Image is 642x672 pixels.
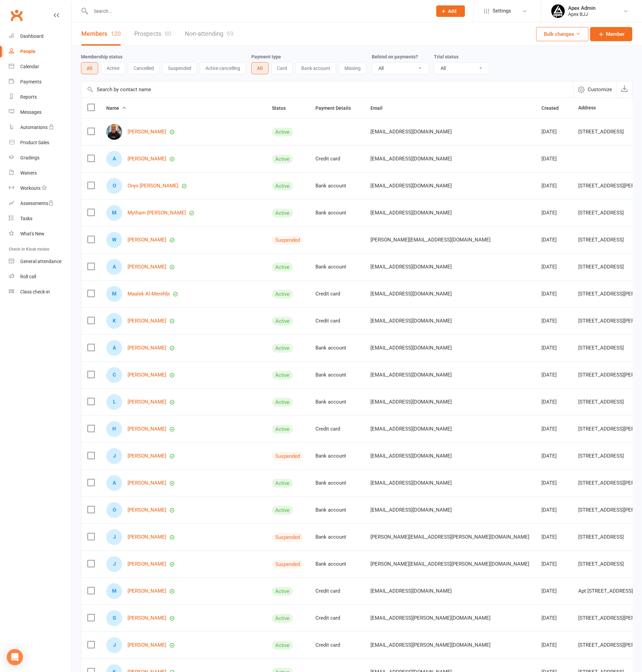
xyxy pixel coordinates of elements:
[588,85,612,94] span: Customize
[568,5,595,11] div: Apex Admin
[370,395,452,408] span: [EMAIL_ADDRESS][DOMAIN_NAME]
[606,30,624,38] span: Member
[272,533,303,542] div: Suspended
[251,62,269,74] button: All
[128,453,166,459] a: [PERSON_NAME]
[128,210,186,216] a: Mytham [PERSON_NAME]
[370,531,529,543] span: [PERSON_NAME][EMAIL_ADDRESS][PERSON_NAME][DOMAIN_NAME]
[370,260,452,273] span: [EMAIL_ADDRESS][DOMAIN_NAME]
[106,502,122,518] div: Osama
[272,560,303,569] div: Suspended
[370,341,452,354] span: [EMAIL_ADDRESS][DOMAIN_NAME]
[106,205,122,221] div: Mytham
[339,62,366,74] button: Missing
[106,232,122,248] div: Wahid
[20,231,45,236] div: What's New
[128,237,166,243] a: [PERSON_NAME]
[106,313,122,329] div: Kareem
[106,421,122,437] div: Husny
[106,556,122,572] div: Julius Joseph
[370,449,452,462] span: [EMAIL_ADDRESS][DOMAIN_NAME]
[315,345,358,351] div: Bank account
[541,105,566,111] span: Created
[370,104,390,112] button: Email
[106,529,122,545] div: James Angelo
[370,206,452,219] span: [EMAIL_ADDRESS][DOMAIN_NAME]
[20,155,39,160] div: Gradings
[541,237,566,243] div: [DATE]
[9,105,71,120] a: Messages
[9,120,71,135] a: Automations
[128,129,166,135] a: [PERSON_NAME]
[370,314,452,327] span: [EMAIL_ADDRESS][DOMAIN_NAME]
[20,33,44,39] div: Dashboard
[541,507,566,513] div: [DATE]
[20,289,50,294] div: Class check-in
[20,201,54,206] div: Assessments
[315,480,358,486] div: Bank account
[541,588,566,594] div: [DATE]
[272,317,293,326] div: Active
[81,54,122,59] label: Membership status
[9,284,71,300] a: Class kiosk mode
[370,422,452,435] span: [EMAIL_ADDRESS][DOMAIN_NAME]
[272,452,303,461] div: Suspended
[89,6,427,16] input: Search...
[128,507,166,513] a: [PERSON_NAME]
[165,30,171,37] div: 80
[106,286,122,302] div: Maalek
[272,290,293,299] div: Active
[128,345,166,351] a: [PERSON_NAME]
[315,156,358,162] div: Credit card
[8,7,25,24] a: Clubworx
[128,372,166,378] a: [PERSON_NAME]
[315,183,358,189] div: Bank account
[106,104,127,112] button: Name
[541,129,566,135] div: [DATE]
[541,156,566,162] div: [DATE]
[370,233,491,246] span: [PERSON_NAME][EMAIL_ADDRESS][DOMAIN_NAME]
[272,344,293,353] div: Active
[106,475,122,491] div: Adem
[20,64,39,69] div: Calendar
[128,62,160,74] button: Cancelled
[106,105,127,111] span: Name
[81,22,121,46] a: Members120
[315,642,358,648] div: Credit card
[9,254,71,269] a: General attendance kiosk mode
[315,426,358,432] div: Credit card
[370,179,452,192] span: [EMAIL_ADDRESS][DOMAIN_NAME]
[106,610,122,626] div: George
[551,4,565,18] img: thumb_image1745496852.png
[128,399,166,405] a: [PERSON_NAME]
[315,453,358,459] div: Bank account
[272,105,293,111] span: Status
[315,561,358,567] div: Bank account
[128,615,166,621] a: [PERSON_NAME]
[272,209,293,217] div: Active
[106,178,122,194] div: Onyx Blake
[436,5,465,17] button: Add
[106,394,122,410] div: Luke
[106,448,122,464] div: Justin
[81,62,98,74] button: All
[128,480,166,486] a: [PERSON_NAME]
[20,109,41,115] div: Messages
[134,22,171,46] a: Prospects80
[128,642,166,648] a: [PERSON_NAME]
[493,3,511,19] span: Settings
[106,151,122,167] div: Abid
[541,561,566,567] div: [DATE]
[7,649,23,665] div: Open Intercom Messenger
[271,62,293,74] button: Card
[20,49,35,54] div: People
[272,425,293,434] div: Active
[9,196,71,211] a: Assessments
[272,236,303,244] div: Suspended
[20,259,61,264] div: General attendance
[81,81,573,98] input: Search by contact name
[541,264,566,270] div: [DATE]
[9,165,71,181] a: Waivers
[315,264,358,270] div: Bank account
[541,210,566,216] div: [DATE]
